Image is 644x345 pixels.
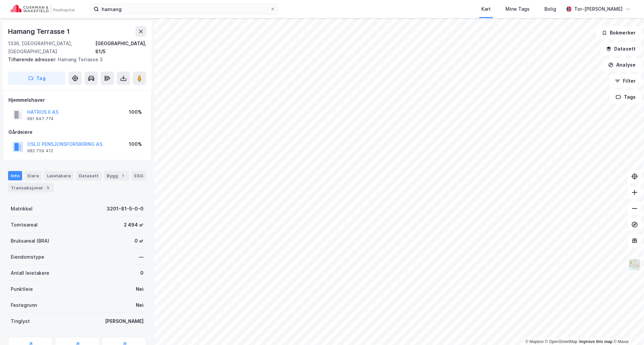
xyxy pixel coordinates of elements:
[107,205,144,213] div: 3201-81-5-0-0
[628,258,641,271] img: Z
[76,171,101,180] div: Datasett
[8,72,66,85] button: Tag
[481,5,491,13] div: Kart
[99,4,270,14] input: Søk på adresse, matrikkel, gårdeiere, leietakere eller personer
[95,39,146,56] div: [GEOGRAPHIC_DATA], 81/5
[135,237,144,245] div: 0 ㎡
[131,171,146,180] div: ESG
[8,183,54,192] div: Transaksjoner
[8,171,22,180] div: Info
[129,108,142,116] div: 100%
[139,253,144,261] div: —
[11,205,33,213] div: Matrikkel
[8,39,95,56] div: 1336, [GEOGRAPHIC_DATA], [GEOGRAPHIC_DATA]
[11,301,37,309] div: Festegrunn
[11,4,74,14] img: cushman-wakefield-realkapital-logo.202ea83816669bd177139c58696a8fa1.svg
[119,172,126,179] div: 1
[11,253,44,261] div: Eiendomstype
[525,339,544,344] a: Mapbox
[544,5,556,13] div: Bolig
[8,128,146,136] div: Gårdeiere
[8,56,141,64] div: Hamang Terrasse 3
[545,339,578,344] a: OpenStreetMap
[596,26,641,39] button: Bokmerker
[579,339,612,344] a: Improve this map
[505,5,530,13] div: Mine Tags
[600,42,641,56] button: Datasett
[610,90,641,104] button: Tags
[8,96,146,104] div: Hjemmelshaver
[11,317,30,325] div: Tinglyst
[136,285,144,293] div: Nei
[8,57,58,62] span: Tilhørende adresser:
[124,221,144,229] div: 2 494 ㎡
[11,237,49,245] div: Bruksareal (BRA)
[25,171,42,180] div: Eiere
[105,317,144,325] div: [PERSON_NAME]
[610,313,644,345] iframe: Chat Widget
[574,5,623,13] div: Tor-[PERSON_NAME]
[8,26,71,37] div: Hamang Terrasse 1
[129,140,142,148] div: 100%
[45,184,51,191] div: 5
[609,74,641,88] button: Filter
[27,148,53,154] div: 982 759 412
[140,269,144,277] div: 0
[11,221,38,229] div: Tomteareal
[136,301,144,309] div: Nei
[27,116,54,121] div: 991 847 774
[11,269,49,277] div: Antall leietakere
[44,171,73,180] div: Leietakere
[602,58,641,72] button: Analyse
[610,313,644,345] div: Kontrollprogram for chat
[104,171,129,180] div: Bygg
[11,285,33,293] div: Punktleie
